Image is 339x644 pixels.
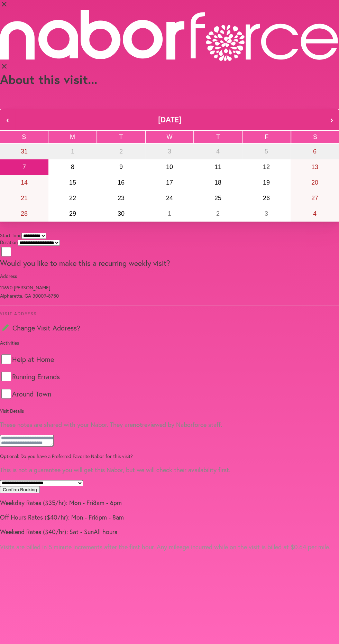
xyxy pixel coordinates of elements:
button: October 4, 2025 [291,206,339,222]
abbr: September 9, 2025 [119,164,123,170]
abbr: Monday [70,133,75,140]
abbr: September 22, 2025 [69,195,76,202]
abbr: September 5, 2025 [265,148,268,155]
abbr: September 10, 2025 [166,164,173,170]
button: September 24, 2025 [145,190,194,206]
abbr: September 8, 2025 [71,164,74,170]
button: September 20, 2025 [291,175,339,190]
button: September 16, 2025 [97,175,145,190]
abbr: Sunday [22,133,26,140]
abbr: October 1, 2025 [168,210,171,217]
button: September 4, 2025 [194,144,242,159]
abbr: September 11, 2025 [214,164,221,170]
abbr: September 18, 2025 [214,179,221,186]
abbr: October 4, 2025 [313,210,317,217]
button: September 27, 2025 [291,190,339,206]
abbr: September 16, 2025 [118,179,125,186]
span: All hours [94,528,117,536]
button: September 26, 2025 [242,190,291,206]
span: ($ 40 /hr): [45,513,70,521]
button: September 23, 2025 [97,190,145,206]
button: September 25, 2025 [194,190,242,206]
button: September 6, 2025 [291,144,339,159]
button: September 29, 2025 [48,206,97,222]
button: September 30, 2025 [97,206,145,222]
button: September 19, 2025 [242,175,291,190]
abbr: Tuesday [119,133,123,140]
abbr: September 28, 2025 [21,210,28,217]
abbr: September 17, 2025 [166,179,173,186]
label: Around Town [12,391,51,398]
abbr: September 14, 2025 [21,179,28,186]
button: › [324,109,339,130]
span: 6pm - 8am [95,513,124,521]
abbr: September 6, 2025 [313,148,317,155]
button: October 2, 2025 [194,206,242,222]
button: October 3, 2025 [242,206,291,222]
abbr: September 24, 2025 [166,195,173,202]
button: September 1, 2025 [48,144,97,159]
button: September 10, 2025 [145,159,194,175]
span: Mon - Fri [69,498,93,507]
button: September 11, 2025 [194,159,242,175]
span: Mon - Fri [71,513,95,521]
strong: not [133,420,142,429]
abbr: September 2, 2025 [119,148,123,155]
button: September 9, 2025 [97,159,145,175]
button: September 13, 2025 [291,159,339,175]
abbr: September 13, 2025 [311,164,318,170]
abbr: September 25, 2025 [214,195,221,202]
span: ($ 35 /hr): [43,498,67,507]
button: September 22, 2025 [48,190,97,206]
span: Sat - Sun [70,528,94,536]
abbr: September 30, 2025 [118,210,125,217]
button: September 15, 2025 [48,175,97,190]
button: September 2, 2025 [97,144,145,159]
abbr: August 31, 2025 [21,148,28,155]
abbr: September 3, 2025 [168,148,171,155]
abbr: September 27, 2025 [311,195,318,202]
label: Running Errands [12,373,60,380]
abbr: Wednesday [166,133,172,140]
span: ($ 40 /hr): [43,528,68,536]
span: 8am - 6pm [93,498,122,507]
abbr: Thursday [216,133,220,140]
abbr: September 23, 2025 [118,195,125,202]
abbr: September 29, 2025 [69,210,76,217]
abbr: October 2, 2025 [216,210,220,217]
abbr: September 26, 2025 [263,195,270,202]
button: [DATE] [15,109,324,130]
abbr: September 7, 2025 [22,164,26,170]
abbr: September 20, 2025 [311,179,318,186]
abbr: Friday [265,133,268,140]
button: September 3, 2025 [145,144,194,159]
button: September 18, 2025 [194,175,242,190]
abbr: September 1, 2025 [71,148,74,155]
button: September 17, 2025 [145,175,194,190]
abbr: September 4, 2025 [216,148,220,155]
button: September 12, 2025 [242,159,291,175]
abbr: September 12, 2025 [263,164,270,170]
abbr: Saturday [313,133,317,140]
abbr: October 3, 2025 [265,210,268,217]
button: September 8, 2025 [48,159,97,175]
button: October 1, 2025 [145,206,194,222]
abbr: September 15, 2025 [69,179,76,186]
abbr: September 21, 2025 [21,195,28,202]
abbr: September 19, 2025 [263,179,270,186]
button: September 5, 2025 [242,144,291,159]
label: Help at Home [12,356,54,363]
